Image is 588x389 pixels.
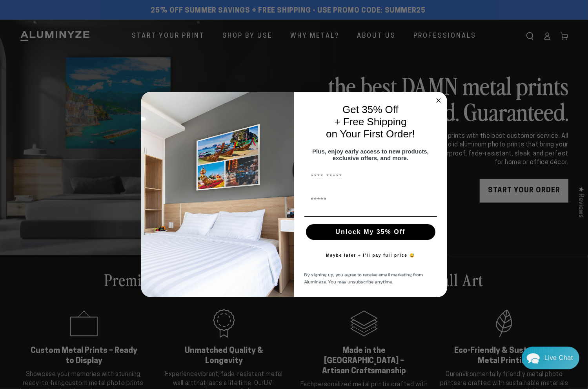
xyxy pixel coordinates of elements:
[322,248,419,263] button: Maybe later – I’ll pay full price 😅
[522,347,579,369] div: Chat widget toggle
[326,128,415,140] span: on Your First Order!
[544,347,573,369] div: Contact Us Directly
[342,104,399,115] span: Get 35% Off
[334,116,406,128] span: + Free Shipping
[304,271,423,285] span: By signing up, you agree to receive email marketing from Aluminyze. You may unsubscribe anytime.
[312,148,429,161] span: Plus, enjoy early access to new products, exclusive offers, and more.
[141,92,294,298] img: 728e4f65-7e6c-44e2-b7d1-0292a396982f.jpeg
[434,96,443,105] button: Close dialog
[306,224,435,240] button: Unlock My 35% Off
